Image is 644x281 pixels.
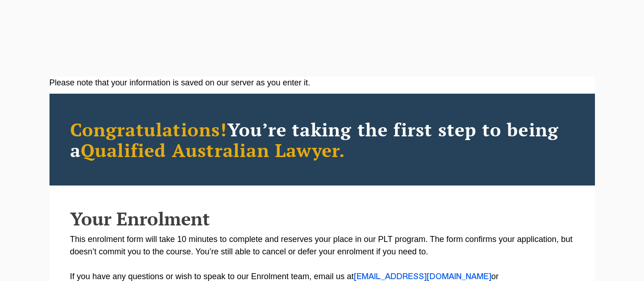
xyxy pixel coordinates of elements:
[81,138,346,162] span: Qualified Australian Lawyer.
[354,273,491,281] a: [EMAIL_ADDRESS][DOMAIN_NAME]
[70,208,574,229] h2: Your Enrolment
[70,119,574,160] h2: You’re taking the first step to being a
[50,77,595,89] div: Please note that your information is saved on our server as you enter it.
[70,117,227,141] span: Congratulations!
